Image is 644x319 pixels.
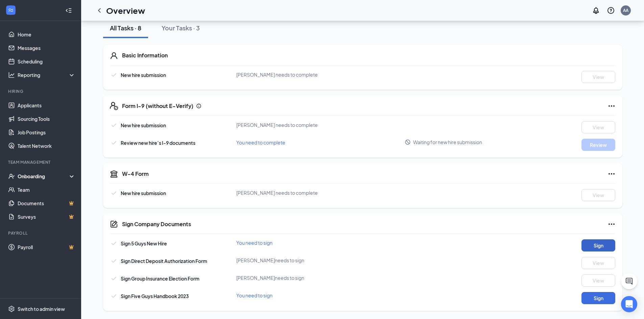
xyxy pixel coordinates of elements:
[121,240,167,246] span: Sign 5 Guys New Hire
[8,159,74,165] div: Team Management
[121,72,166,78] span: New hire submission
[196,103,201,109] svg: Info
[18,28,75,41] a: Home
[106,5,145,16] h1: Overview
[18,183,75,196] a: Team
[110,189,118,197] svg: Checkmark
[121,140,195,146] span: Review new hire’s I-9 documents
[110,239,118,247] svg: Checkmark
[18,55,75,68] a: Scheduling
[581,292,615,304] button: Sign
[110,170,118,178] svg: TaxGovernmentIcon
[110,52,118,60] svg: User
[236,139,285,145] span: You need to complete
[581,139,615,151] button: Review
[110,257,118,265] svg: Checkmark
[18,126,75,139] a: Job Postings
[581,71,615,83] button: View
[18,112,75,126] a: Sourcing Tools
[413,139,482,145] span: Waiting for new hire submission
[8,72,15,78] svg: Analysis
[623,7,628,13] div: AA
[121,190,166,196] span: New hire submission
[581,257,615,269] button: View
[122,102,193,110] h5: Form I-9 (without E-Verify)
[110,121,118,129] svg: Checkmark
[18,305,65,312] div: Switch to admin view
[405,139,411,145] svg: Blocked
[18,173,70,180] div: Onboarding
[581,274,615,287] button: View
[236,72,318,78] span: [PERSON_NAME] needs to complete
[607,6,615,15] svg: QuestionInfo
[8,230,74,236] div: Payroll
[236,274,405,281] div: [PERSON_NAME] needs to sign
[18,196,75,210] a: DocumentsCrown
[110,139,118,147] svg: Checkmark
[625,277,633,285] svg: ChatActive
[236,122,318,128] span: [PERSON_NAME] needs to complete
[18,210,75,223] a: SurveysCrown
[607,170,616,178] svg: Ellipses
[95,6,103,15] svg: ChevronLeft
[121,122,166,128] span: New hire submission
[18,139,75,153] a: Talent Network
[621,273,637,289] button: ChatActive
[18,72,76,78] div: Reporting
[607,102,616,110] svg: Ellipses
[110,220,118,228] svg: CompanyDocumentIcon
[7,7,14,14] svg: WorkstreamLogo
[18,41,75,55] a: Messages
[110,292,118,300] svg: Checkmark
[121,275,199,282] span: Sign Group Insurance Election Form
[121,258,207,264] span: Sign Direct Deposit Authorization Form
[581,121,615,133] button: View
[122,170,149,178] h5: W-4 Form
[110,274,118,283] svg: Checkmark
[581,239,615,251] button: Sign
[110,24,141,32] div: All Tasks · 8
[122,52,168,59] h5: Basic Information
[18,99,75,112] a: Applicants
[592,6,600,15] svg: Notifications
[110,102,118,110] svg: FormI9EVerifyIcon
[65,7,72,14] svg: Collapse
[607,220,616,228] svg: Ellipses
[121,293,189,299] span: Sign Five Guys Handbook 2023
[8,305,15,312] svg: Settings
[621,296,637,312] div: Open Intercom Messenger
[162,24,200,32] div: Your Tasks · 3
[236,292,405,299] div: You need to sign
[236,190,318,196] span: [PERSON_NAME] needs to complete
[236,239,405,246] div: You need to sign
[581,189,615,201] button: View
[236,257,405,264] div: [PERSON_NAME] needs to sign
[8,173,15,180] svg: UserCheck
[18,240,75,254] a: PayrollCrown
[110,71,118,79] svg: Checkmark
[8,88,74,94] div: Hiring
[122,220,191,228] h5: Sign Company Documents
